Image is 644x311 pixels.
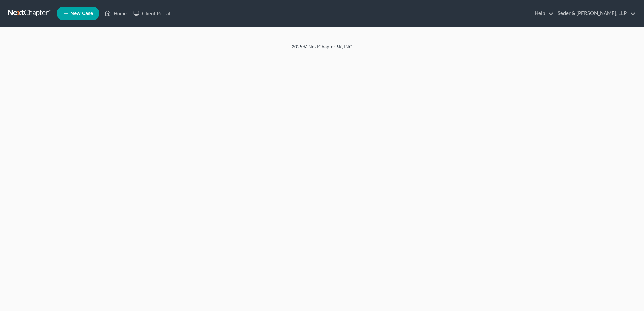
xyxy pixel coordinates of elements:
[130,43,514,56] div: 2025 © NextChapterBK, INC
[101,7,130,20] a: Home
[554,7,636,20] a: Seder & [PERSON_NAME], LLP
[57,7,99,20] new-legal-case-button: New Case
[130,7,174,20] a: Client Portal
[531,7,554,20] a: Help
